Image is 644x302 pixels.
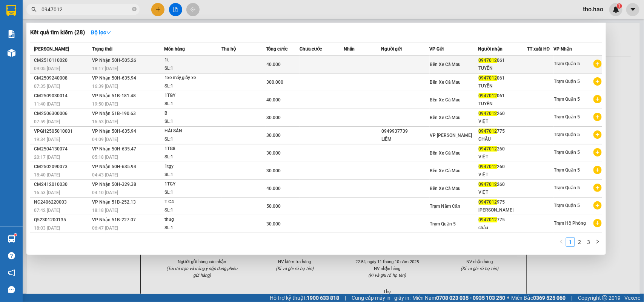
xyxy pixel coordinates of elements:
[430,168,461,173] span: Bến Xe Cà Mau
[479,181,527,189] div: 260
[266,168,281,173] span: 30.000
[593,219,602,227] span: plus-circle
[34,92,90,100] div: CM2509030014
[92,58,136,63] span: VP Nhận 50H-505.26
[478,46,503,52] span: Người nhận
[595,239,600,244] span: right
[71,18,315,28] li: 26 Phó Cơ Điều, Phường 12
[92,199,136,205] span: VP Nhận 51B-252.13
[85,26,117,38] button: Bộ lọcdown
[527,46,550,52] span: TT xuất HĐ
[430,97,461,103] span: Bến Xe Cà Mau
[479,198,527,206] div: 975
[71,28,315,37] li: Hotline: 02839552959
[566,238,575,246] a: 1
[479,93,497,98] span: 0947012
[8,286,15,293] span: message
[300,46,322,52] span: Chưa cước
[92,164,136,169] span: VP Nhận 50H-635.94
[164,74,221,82] div: 1xe máy,giấy xe
[479,224,527,232] div: châu
[266,204,281,209] span: 50.000
[479,58,497,63] span: 0947012
[593,95,602,103] span: plus-circle
[554,61,580,66] span: Trạm Quận 5
[34,155,60,160] span: 20:17 [DATE]
[479,74,527,82] div: 061
[430,46,444,52] span: VP Gửi
[430,80,461,85] span: Bến Xe Cà Mau
[266,62,281,67] span: 40.000
[479,127,527,135] div: 775
[92,101,118,107] span: 19:50 [DATE]
[479,57,527,64] div: 061
[430,62,461,67] span: Bến Xe Cà Mau
[8,269,15,276] span: notification
[164,92,221,100] div: 1TGY
[479,153,527,161] div: VIỆT
[9,55,95,67] b: GỬI : Trạm Quận 5
[554,132,580,137] span: Trạm Quận 5
[34,225,60,231] span: 18:03 [DATE]
[34,46,69,52] span: [PERSON_NAME]
[479,64,527,72] div: TUYỀN
[479,118,527,126] div: VIỆT
[91,29,111,35] strong: Bộ lọc
[34,110,90,118] div: CM2506300006
[593,166,602,174] span: plus-circle
[34,163,90,171] div: CM2502090073
[164,118,221,126] div: SL: 1
[554,167,580,173] span: Trạm Quận 5
[34,66,60,71] span: 09:05 [DATE]
[479,111,497,116] span: 0947012
[554,203,580,208] span: Trạm Quận 5
[92,66,118,71] span: 18:17 [DATE]
[8,30,15,38] img: solution-icon
[593,130,602,139] span: plus-circle
[164,46,185,52] span: Món hàng
[430,150,461,156] span: Bến Xe Cà Mau
[92,119,118,124] span: 16:53 [DATE]
[381,135,429,143] div: LIÊM
[164,145,221,153] div: 1TG8
[34,172,60,178] span: 18:40 [DATE]
[92,137,118,142] span: 04:09 [DATE]
[164,109,221,118] div: B
[31,7,37,12] span: search
[164,127,221,135] div: HẢI SẢN
[34,145,90,153] div: CM2504130074
[554,221,586,226] span: Trạm Hộ Phòng
[479,163,527,171] div: 260
[8,252,15,259] span: question-circle
[164,153,221,161] div: SL: 1
[34,119,60,124] span: 07:59 [DATE]
[575,238,584,247] li: 2
[557,238,566,247] button: left
[266,46,287,52] span: Tổng cước
[164,82,221,90] div: SL: 1
[554,46,572,52] span: VP Nhận
[41,5,131,14] input: Tìm tên, số ĐT hoặc mã đơn
[479,189,527,196] div: VIỆT
[479,145,527,153] div: 260
[92,190,118,195] span: 04:10 [DATE]
[266,133,281,138] span: 30.000
[164,171,221,179] div: SL: 1
[164,206,221,215] div: SL: 1
[92,84,118,89] span: 16:39 [DATE]
[593,238,602,247] li: Next Page
[92,146,136,152] span: VP Nhận 50H-635.47
[34,101,60,107] span: 11:40 [DATE]
[164,162,221,171] div: 1tgy
[34,198,90,206] div: NC2406220003
[344,46,355,52] span: Nhãn
[106,30,111,35] span: down
[430,186,461,191] span: Bến Xe Cà Mau
[92,208,118,213] span: 18:18 [DATE]
[9,9,47,47] img: logo.jpg
[479,100,527,108] div: TUYỀN
[266,186,281,191] span: 40.000
[30,29,85,37] h3: Kết quả tìm kiếm ( 28 )
[164,224,221,232] div: SL: 1
[593,113,602,121] span: plus-circle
